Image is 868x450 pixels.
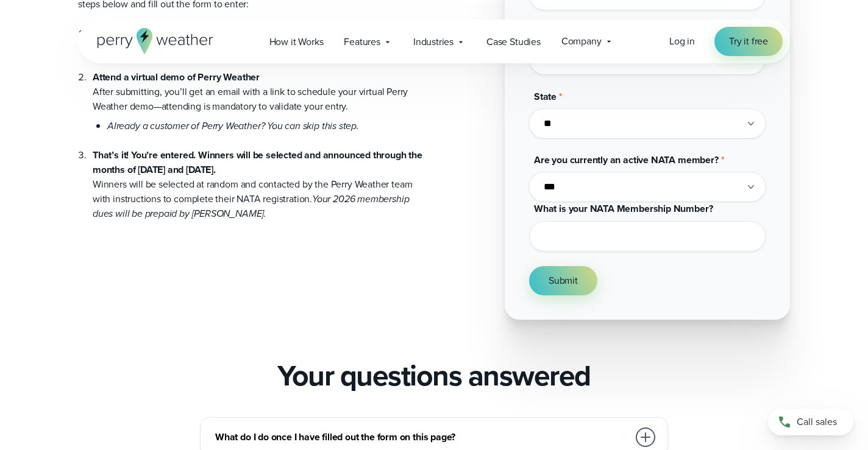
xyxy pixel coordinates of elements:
[344,35,380,49] span: Features
[768,409,853,435] a: Call sales
[107,119,359,133] em: Already a customer of Perry Weather? You can skip this step.
[277,359,591,393] h2: Your questions answered
[797,415,837,429] span: Call sales
[413,35,454,49] span: Industries
[259,29,334,54] a: How it Works
[534,90,557,104] span: State
[215,430,628,445] h3: What do I do once I have filled out the form on this page?
[714,27,783,56] a: Try it free
[669,34,695,49] a: Log in
[729,34,768,49] span: Try it free
[669,34,695,48] span: Log in
[269,35,324,49] span: How it Works
[529,266,597,295] button: Submit
[534,153,719,167] span: Are you currently an active NATA member?
[93,133,424,221] li: Winners will be selected at random and contacted by the Perry Weather team with instructions to c...
[93,70,260,84] strong: Attend a virtual demo of Perry Weather
[476,29,551,54] a: Case Studies
[93,55,424,133] li: After submitting, you’ll get an email with a link to schedule your virtual Perry Weather demo—att...
[534,202,713,216] span: What is your NATA Membership Number?
[93,148,422,177] strong: That’s it! You’re entered. Winners will be selected and announced through the months of [DATE] an...
[486,35,541,49] span: Case Studies
[561,34,602,49] span: Company
[93,192,409,220] em: Your 2026 membership dues will be prepaid by [PERSON_NAME].
[549,273,578,288] span: Submit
